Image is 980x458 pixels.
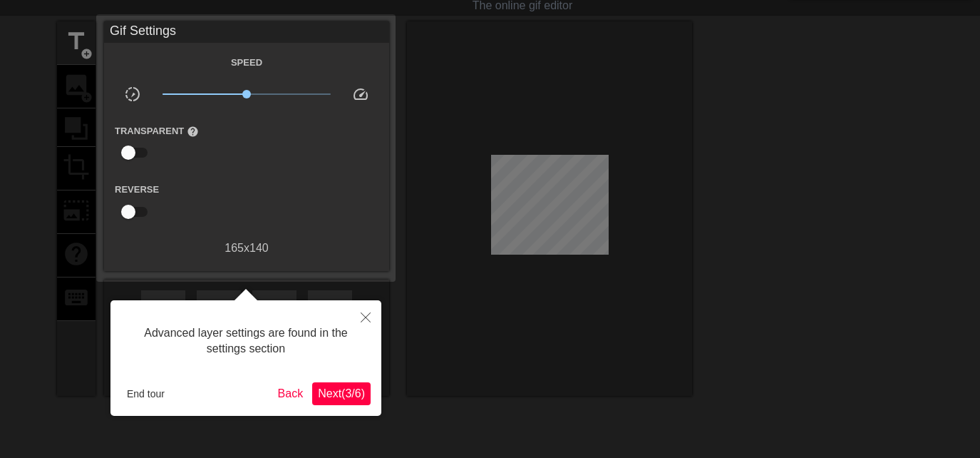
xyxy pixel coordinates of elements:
button: End tour [121,383,170,404]
button: Close [350,300,381,333]
button: Back [272,382,309,405]
span: Next ( 3 / 6 ) [318,387,365,400]
div: Advanced layer settings are found in the settings section [121,311,371,372]
button: Next [312,382,371,405]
